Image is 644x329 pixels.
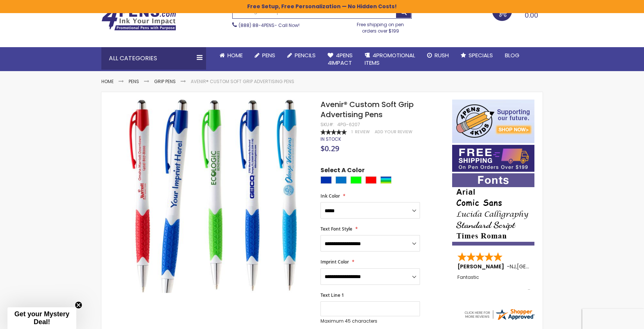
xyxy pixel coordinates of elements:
[463,316,535,323] a: 4pens.com certificate URL
[227,51,243,59] span: Home
[350,176,362,184] div: Lime Green
[380,176,392,184] div: Assorted
[116,99,310,293] img: Avenir® Custom Soft Grip Advertising Pens
[365,51,415,67] span: 4PROMOTIONAL ITEMS
[321,318,420,324] p: Maximum 45 characters
[7,307,76,329] div: Get your Mystery Deal!Close teaser
[452,173,534,246] img: font-personalization-examples
[191,79,294,85] li: Avenir® Custom Soft Grip Advertising Pens
[321,292,344,298] span: Text Line 1
[452,100,534,143] img: 4pens 4 kids
[295,51,316,59] span: Pencils
[375,129,413,135] a: Add Your Review
[452,145,534,172] img: Free shipping on orders over $199
[457,275,530,291] div: Fantastic
[321,143,339,153] span: $0.29
[322,47,359,71] a: 4Pens4impact
[321,166,365,176] span: Select A Color
[239,22,300,28] span: - Call Now!
[525,10,538,20] span: 0.00
[321,136,341,142] span: In stock
[457,263,507,270] span: [PERSON_NAME]
[355,129,370,135] span: Review
[517,263,572,270] span: [GEOGRAPHIC_DATA]
[214,47,249,64] a: Home
[582,309,644,329] iframe: Google Customer Reviews
[14,310,69,326] span: Get your Mystery Deal!
[349,19,412,34] div: Free shipping on pen orders over $199
[321,136,341,142] div: Availability
[469,51,493,59] span: Specials
[510,263,516,270] span: NJ
[365,176,377,184] div: Red
[281,47,322,64] a: Pencils
[435,51,449,59] span: Rush
[463,308,535,321] img: 4pens.com widget logo
[321,193,340,199] span: Ink Color
[154,78,176,85] a: Grip Pens
[239,22,275,28] a: (888) 88-4PENS
[505,51,519,59] span: Blog
[421,47,455,64] a: Rush
[101,47,206,70] div: All Categories
[321,226,352,232] span: Text Font Style
[321,259,349,265] span: Imprint Color
[129,78,139,85] a: Pens
[507,263,572,270] span: - ,
[352,129,371,135] a: 1 Review
[335,176,347,184] div: Blue Light
[328,51,353,67] span: 4Pens 4impact
[75,301,82,309] button: Close teaser
[321,176,332,184] div: Blue
[321,130,347,135] div: 100%
[249,47,281,64] a: Pens
[352,129,353,135] span: 1
[455,47,499,64] a: Specials
[499,47,525,64] a: Blog
[262,51,275,59] span: Pens
[321,99,414,120] span: Avenir® Custom Soft Grip Advertising Pens
[101,78,114,85] a: Home
[359,47,421,71] a: 4PROMOTIONALITEMS
[101,7,176,31] img: 4Pens Custom Pens and Promotional Products
[321,121,334,128] strong: SKU
[337,122,360,128] div: 4PG-6207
